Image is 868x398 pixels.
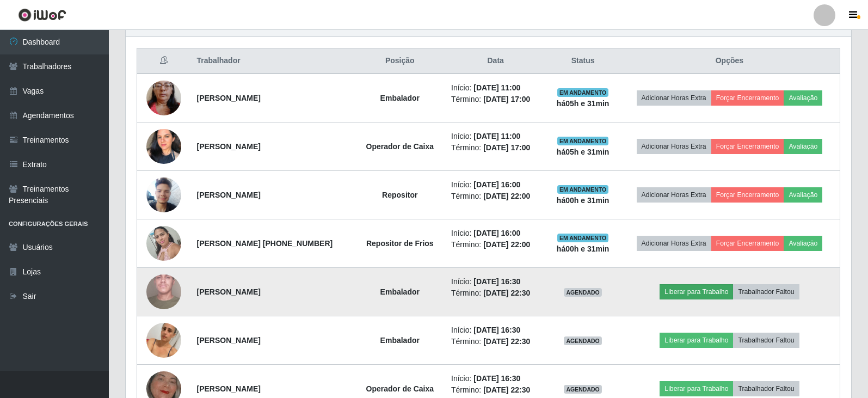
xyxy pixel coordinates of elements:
li: Término: [451,239,540,250]
span: AGENDADO [564,336,602,345]
li: Término: [451,336,540,347]
button: Forçar Encerramento [711,139,784,154]
li: Término: [451,142,540,154]
th: Posição [355,48,445,74]
time: [DATE] 16:00 [473,229,520,237]
strong: [PERSON_NAME] [197,336,261,345]
span: EM ANDAMENTO [557,88,609,97]
button: Trabalhador Faltou [733,381,799,396]
span: EM ANDAMENTO [557,234,609,242]
strong: há 05 h e 31 min [557,148,610,156]
strong: [PERSON_NAME] [197,142,261,151]
span: AGENDADO [564,385,602,394]
time: [DATE] 17:00 [483,143,530,152]
time: [DATE] 16:30 [473,326,520,334]
button: Adicionar Horas Extra [637,139,711,154]
time: [DATE] 16:30 [473,374,520,383]
img: 1755643695220.jpeg [146,67,181,129]
time: [DATE] 11:00 [473,83,520,92]
button: Adicionar Horas Extra [637,236,711,251]
strong: Embalador [380,94,420,102]
button: Adicionar Horas Extra [637,90,711,106]
button: Liberar para Trabalho [660,381,733,396]
li: Início: [451,131,540,142]
span: AGENDADO [564,288,602,297]
time: [DATE] 22:00 [483,192,530,200]
time: [DATE] 16:00 [473,180,520,189]
button: Forçar Encerramento [711,187,784,203]
button: Avaliação [784,187,822,203]
time: [DATE] 16:30 [473,277,520,286]
li: Início: [451,179,540,191]
img: CoreUI Logo [18,8,66,22]
time: [DATE] 22:30 [483,289,530,297]
th: Data [445,48,546,74]
li: Início: [451,373,540,384]
button: Trabalhador Faltou [733,333,799,348]
strong: [PERSON_NAME] [197,287,261,296]
time: [DATE] 22:30 [483,385,530,394]
th: Opções [619,48,840,74]
li: Início: [451,82,540,94]
li: Término: [451,287,540,299]
img: 1745015698766.jpeg [146,172,181,218]
strong: Embalador [380,287,420,296]
button: Liberar para Trabalho [660,333,733,348]
button: Avaliação [784,236,822,251]
button: Forçar Encerramento [711,90,784,106]
li: Início: [451,324,540,336]
strong: Operador de Caixa [366,142,434,151]
strong: [PERSON_NAME] [PHONE_NUMBER] [197,239,333,248]
strong: Operador de Caixa [366,384,434,393]
button: Adicionar Horas Extra [637,187,711,203]
span: EM ANDAMENTO [557,185,609,194]
li: Início: [451,276,540,287]
li: Término: [451,94,540,105]
strong: Repositor de Frios [366,239,434,248]
img: 1705933519386.jpeg [146,253,181,330]
li: Término: [451,384,540,396]
button: Liberar para Trabalho [660,284,733,299]
strong: [PERSON_NAME] [197,94,261,102]
img: 1702328329487.jpeg [146,220,181,266]
th: Trabalhador [190,48,355,74]
time: [DATE] 11:00 [473,132,520,140]
img: 1733585220712.jpeg [146,122,181,171]
button: Trabalhador Faltou [733,284,799,299]
strong: [PERSON_NAME] [197,384,261,393]
li: Término: [451,191,540,202]
strong: há 00 h e 31 min [557,196,610,205]
strong: Repositor [382,191,417,199]
li: Início: [451,228,540,239]
span: EM ANDAMENTO [557,137,609,145]
strong: Embalador [380,336,420,345]
button: Avaliação [784,139,822,154]
time: [DATE] 17:00 [483,95,530,103]
strong: há 05 h e 31 min [557,99,610,108]
time: [DATE] 22:30 [483,337,530,346]
button: Avaliação [784,90,822,106]
th: Status [546,48,619,74]
img: 1754941954755.jpeg [146,309,181,371]
time: [DATE] 22:00 [483,240,530,249]
button: Forçar Encerramento [711,236,784,251]
strong: [PERSON_NAME] [197,191,261,199]
strong: há 00 h e 31 min [557,244,610,253]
